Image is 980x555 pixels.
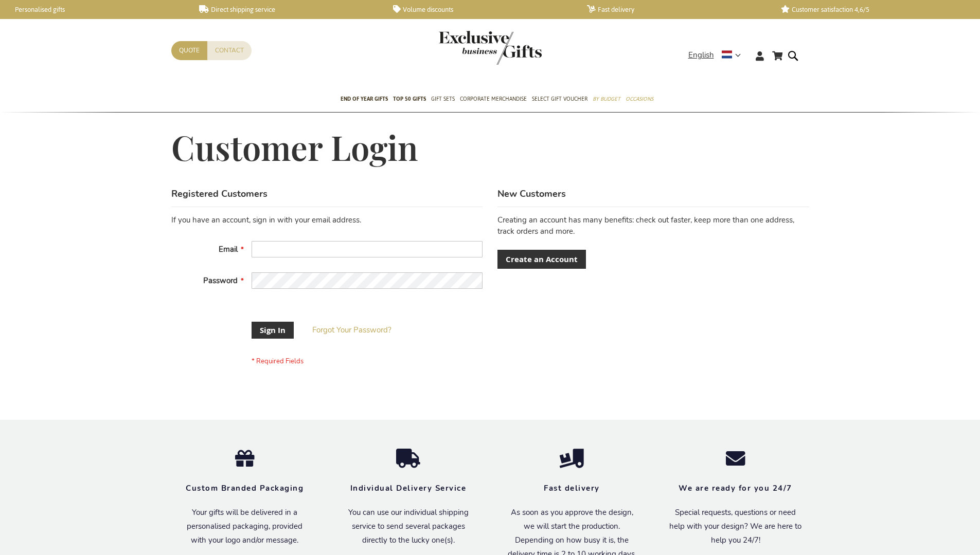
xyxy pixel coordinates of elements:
[312,325,391,336] a: Forgot Your Password?
[679,483,792,493] strong: We are ready for you 24/7
[544,483,600,493] strong: Fast delivery
[439,31,490,65] a: store logo
[626,87,653,113] a: Occasions
[252,322,294,339] button: Sign In
[626,94,653,104] span: Occasions
[171,41,207,60] a: Quote
[532,87,587,113] a: Select Gift Voucher
[497,188,566,200] strong: New Customers
[199,5,377,14] a: Direct shipping service
[393,94,426,104] span: TOP 50 Gifts
[593,94,620,104] span: By Budget
[439,31,542,65] img: Exclusive Business gifts logo
[171,125,418,169] span: Customer Login
[342,506,475,547] p: You can use our individual shipping service to send several packages directly to the lucky one(s).
[341,94,388,104] span: End of year gifts
[460,87,527,113] a: Corporate Merchandise
[207,41,252,60] a: Contact
[260,325,286,336] span: Sign In
[203,275,238,286] span: Password
[497,215,809,237] p: Creating an account has many benefits: check out faster, keep more than one address, track orders...
[593,87,620,113] a: By Budget
[688,49,714,61] span: English
[506,254,578,265] span: Create an Account
[431,94,455,104] span: Gift Sets
[341,87,388,113] a: End of year gifts
[350,483,467,493] strong: Individual Delivery Service
[179,506,311,547] p: Your gifts will be delivered in a personalised packaging, provided with your logo and/or message.
[171,215,483,226] div: If you have an account, sign in with your email address.
[781,5,958,14] a: Customer satisfaction 4,6/5
[587,5,764,14] a: Fast delivery
[171,188,268,200] strong: Registered Customers
[252,241,483,257] input: Email
[5,5,183,14] a: Personalised gifts
[186,483,304,493] strong: Custom Branded Packaging
[497,250,586,269] a: Create an Account
[431,87,455,113] a: Gift Sets
[460,94,527,104] span: Corporate Merchandise
[669,506,802,547] p: Special requests, questions or need help with your design? We are here to help you 24/7!
[393,87,426,113] a: TOP 50 Gifts
[219,244,238,254] span: Email
[393,5,571,14] a: Volume discounts
[532,94,587,104] span: Select Gift Voucher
